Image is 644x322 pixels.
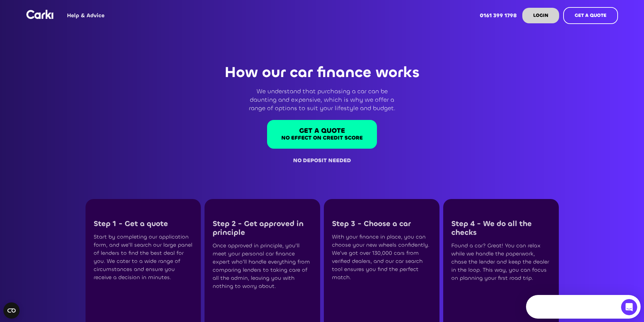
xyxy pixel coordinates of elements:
[267,120,377,149] a: GET A QUOTENo effect on credit score
[94,219,193,228] p: Step 1 - Get a quote
[94,233,193,281] div: Start by completing our application form, and we'll search our large panel of lenders to find the...
[575,12,606,19] strong: GET A QUOTE
[3,302,20,319] button: Open CMP widget
[224,62,420,83] h3: How our car finance works
[451,219,551,237] p: Step 4 - We do all the checks
[213,219,312,237] p: Step 2 - Get approved in principle
[480,12,517,19] strong: 0161 399 1798
[522,8,559,23] a: LOGIN
[62,2,110,29] a: Help & Advice
[213,242,312,290] div: Once approved in principle, you'll meet your personal car finance expert who'll handle everything...
[332,233,431,281] div: With your finance in place, you can choose your new wheels confidently. We've got over 130,000 ca...
[563,7,618,24] a: GET A QUOTE
[332,219,431,228] p: Step 3 - Choose a car
[451,242,551,282] div: Found a car? Great! You can relax while we handle the paperwork, chase the lender and keep the de...
[267,156,377,165] p: NO DEPOSIT NEEDED
[7,6,101,11] div: Need help?
[7,11,101,18] div: The team will reply as soon as they can
[474,2,522,29] a: 0161 399 1798
[3,3,121,21] div: Open Intercom Messenger
[533,12,548,19] strong: LOGIN
[299,126,345,135] strong: GET A QUOTE
[26,10,53,19] img: Logo
[526,295,641,319] iframe: Intercom live chat discovery launcher
[26,10,53,19] a: home
[621,299,637,315] iframe: Intercom live chat
[249,87,396,113] p: We understand that purchasing a car can be daunting and expensive, which is why we offer a range ...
